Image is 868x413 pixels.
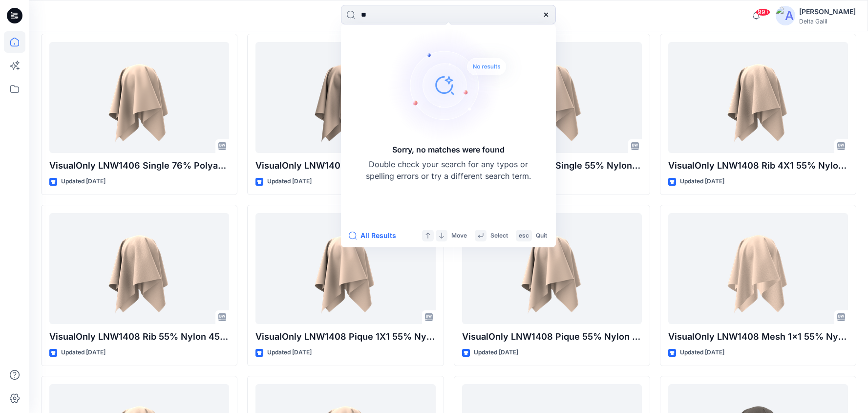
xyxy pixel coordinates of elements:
p: VisualOnly LNW1406 Single 76% Polyamide 24% Elastane [49,159,229,173]
a: VisualOnly LNW1408 Pique 55% Nylon 45% Elastane [462,213,642,324]
a: VisualOnly LNW1408 Mesh 1x1 55% Nylon 45% Elastane [668,213,848,324]
p: Move [451,231,467,241]
a: VisualOnly LNW1408 Rib 4X1 55% Nylon 45% Elastane [668,42,848,153]
p: Updated [DATE] [474,348,518,358]
span: 99+ [756,8,770,16]
a: VisualOnly LNW1408 Rib 55% Nylon 45% Elastane [49,213,229,324]
img: avatar [776,6,795,25]
p: Updated [DATE] [680,176,724,187]
p: Updated [DATE] [61,348,106,358]
p: VisualOnly LNW1408 Pique 1X1 55% Nylon 45% Elastane [255,330,435,344]
p: Updated [DATE] [267,348,312,358]
p: VisualOnly LNW1408 Rib 55% Nylon 45% Elastane [49,330,229,344]
p: Select [490,231,508,241]
p: Quit [536,231,547,241]
div: Delta Galil [799,18,856,25]
p: Updated [DATE] [267,176,312,187]
a: VisualOnly LNW1406 Single 76% Polyamide 24% Elastane [49,42,229,153]
button: All Results [349,230,402,241]
p: Updated [DATE] [680,348,724,358]
p: Updated [DATE] [61,176,106,187]
a: VisualOnly LNW1408 Pique 1X1 55% Nylon 45% Elastane [255,213,435,324]
p: VisualOnly LNW1408 Rib 4X1 55% Nylon 45% Elastane [668,159,848,173]
img: Sorry, no matches were found [388,26,525,144]
a: VisualOnly LNW1408 Stitch 55% Nylon 45% Elastane [255,42,435,153]
p: VisualOnly LNW1408 Stitch 55% Nylon 45% Elastane [255,159,435,173]
p: VisualOnly LNW1408 Mesh 1x1 55% Nylon 45% Elastane [668,330,848,344]
p: Double check your search for any typos or spelling errors or try a different search term. [365,158,531,182]
p: VisualOnly LNW1408 Pique 55% Nylon 45% Elastane [462,330,642,344]
p: esc [519,231,529,241]
div: [PERSON_NAME] [799,6,856,18]
h5: Sorry, no matches were found [392,144,505,155]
